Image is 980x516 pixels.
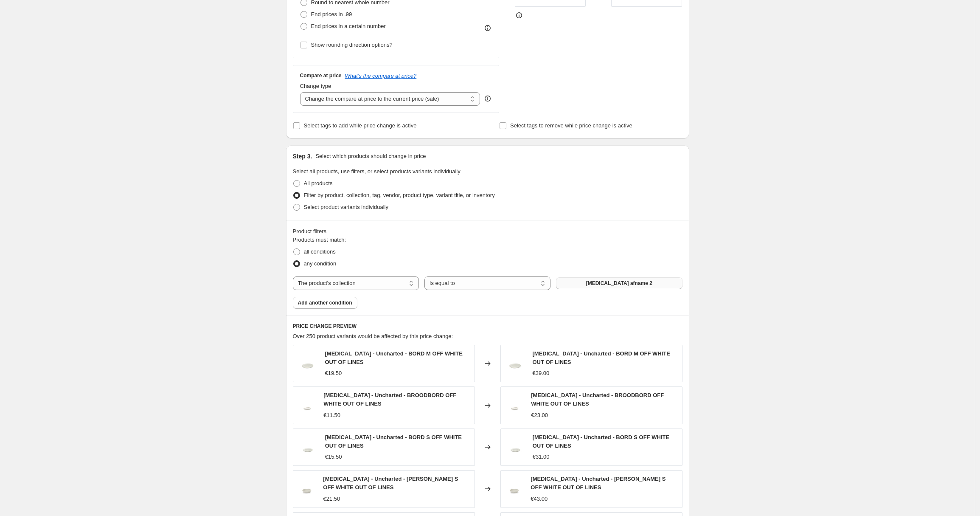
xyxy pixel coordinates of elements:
span: all conditions [304,248,336,255]
span: [MEDICAL_DATA] - Uncharted - BORD M OFF WHITE OUT OF LINES [532,350,670,365]
img: serve_e435a321-72ac-4155-97b0-d9fd06ceafd3_80x.jpg [298,434,318,460]
div: €39.00 [532,369,549,378]
button: Add another condition [293,297,357,309]
span: Add another condition [298,299,352,306]
div: €15.50 [325,453,342,461]
div: €19.50 [325,369,342,378]
span: All products [304,180,333,186]
img: serve_d6e33573-b543-4b32-805c-be679663d09f_80x.jpg [298,351,318,376]
h2: Step 3. [293,152,312,161]
div: €23.00 [531,411,548,420]
span: End prices in .99 [311,11,352,17]
span: Over 250 product variants would be affected by this price change: [293,333,453,339]
span: Select all products, use filters, or select products variants individually [293,168,461,175]
span: End prices in a certain number [311,23,386,29]
div: €31.00 [533,453,550,461]
span: [MEDICAL_DATA] - Uncharted - [PERSON_NAME] S OFF WHITE OUT OF LINES [531,476,666,491]
h6: PRICE CHANGE PREVIEW [293,323,682,330]
p: Select which products should change in price [315,152,426,161]
span: Show rounding direction options? [311,42,393,48]
img: serve_b40cf579-5b42-4b5d-8674-45158424dbee_80x.jpg [505,476,524,502]
button: Serax afname 2 [556,277,682,289]
span: [MEDICAL_DATA] - Uncharted - BORD S OFF WHITE OUT OF LINES [325,434,462,449]
span: [MEDICAL_DATA] afname 2 [586,280,652,287]
div: €43.00 [531,495,548,503]
h3: Compare at price [300,72,342,79]
span: Change type [300,83,331,89]
span: [MEDICAL_DATA] - Uncharted - BROODBORD OFF WHITE OUT OF LINES [531,392,664,407]
span: [MEDICAL_DATA] - Uncharted - BROODBORD OFF WHITE OUT OF LINES [323,392,456,407]
img: serve_d6e33573-b543-4b32-805c-be679663d09f_80x.jpg [505,351,526,376]
span: [MEDICAL_DATA] - Uncharted - BORD M OFF WHITE OUT OF LINES [325,350,463,365]
img: serve_85670251-3874-4736-951c-2340825d4264_80x.jpg [505,393,525,418]
img: serve_85670251-3874-4736-951c-2340825d4264_80x.jpg [298,393,317,418]
img: serve_b40cf579-5b42-4b5d-8674-45158424dbee_80x.jpg [298,476,317,502]
span: Select tags to add while price change is active [304,122,417,129]
span: Select product variants individually [304,204,388,210]
span: Products must match: [293,237,346,243]
span: [MEDICAL_DATA] - Uncharted - [PERSON_NAME] S OFF WHITE OUT OF LINES [323,476,458,491]
span: [MEDICAL_DATA] - Uncharted - BORD S OFF WHITE OUT OF LINES [533,434,669,449]
span: Filter by product, collection, tag, vendor, product type, variant title, or inventory [304,192,495,198]
span: any condition [304,260,337,267]
div: help [483,94,492,103]
div: Product filters [293,227,682,236]
span: Select tags to remove while price change is active [510,122,632,129]
button: What's the compare at price? [345,73,417,79]
div: €21.50 [323,495,340,503]
div: €11.50 [323,411,340,420]
img: serve_e435a321-72ac-4155-97b0-d9fd06ceafd3_80x.jpg [505,434,526,460]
